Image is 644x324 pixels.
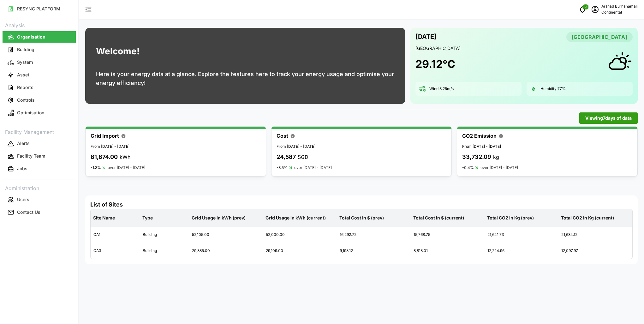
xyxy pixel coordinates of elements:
[338,210,409,226] p: Total Cost in $ (prev)
[3,150,76,163] a: Facility Team
[3,69,76,81] a: Asset
[485,243,558,259] div: 12,224.96
[92,210,139,226] p: Site Name
[486,210,557,226] p: Total CO2 in Kg (prev)
[462,132,497,140] p: CO2 Emission
[3,44,76,55] button: Building
[480,165,518,171] p: over [DATE] - [DATE]
[3,81,76,94] a: Reports
[140,243,189,259] div: Building
[91,153,118,162] p: 81,874.00
[298,153,308,161] p: SGD
[3,138,76,149] button: Alerts
[264,210,336,226] p: Grid Usage in kWh (current)
[3,163,76,175] button: Jobs
[17,84,33,91] p: Reports
[493,153,499,161] p: kg
[412,210,483,226] p: Total Cost in $ (current)
[277,153,296,162] p: 24,587
[17,165,27,172] p: Jobs
[91,227,140,243] div: CA1
[337,227,410,243] div: 16,292.72
[17,46,34,53] p: Building
[96,45,140,58] h1: Welcome!
[462,144,632,150] p: From [DATE] - [DATE]
[415,57,455,71] h1: 29.12 °C
[415,45,633,51] p: [GEOGRAPHIC_DATA]
[560,210,631,226] p: Total CO2 in Kg (current)
[3,183,76,192] p: Administration
[3,206,76,219] a: Contact Us
[601,9,638,15] p: Continental
[3,69,76,81] button: Asset
[91,144,261,150] p: From [DATE] - [DATE]
[3,3,76,15] button: RESYNC PLATFORM
[3,193,76,206] a: Users
[3,31,76,43] button: Organisation
[17,72,29,78] p: Asset
[337,243,410,259] div: 9,198.12
[17,34,45,40] p: Organisation
[3,82,76,93] button: Reports
[411,227,484,243] div: 15,768.75
[17,140,30,147] p: Alerts
[485,227,558,243] div: 21,641.73
[462,153,491,162] p: 33,732.09
[3,106,76,119] a: Optimisation
[17,6,60,12] p: RESYNC PLATFORM
[96,70,395,87] p: Here is your energy data at a glance. Explore the features here to track your energy usage and op...
[108,165,145,171] p: over [DATE] - [DATE]
[429,86,454,92] p: Wind: 3.25 m/s
[90,201,633,209] h4: List of Sites
[140,227,189,243] div: Building
[277,144,447,150] p: From [DATE] - [DATE]
[589,3,601,16] button: schedule
[277,132,288,140] p: Cost
[189,227,263,243] div: 52,105.00
[294,165,332,171] p: over [DATE] - [DATE]
[585,113,632,123] span: Viewing 7 days of data
[3,43,76,56] a: Building
[3,57,76,68] button: System
[17,110,44,116] p: Optimisation
[3,3,76,15] a: RESYNC PLATFORM
[415,32,437,42] p: [DATE]
[3,94,76,106] button: Controls
[3,127,76,136] p: Facility Management
[263,243,337,259] div: 29,109.00
[3,31,76,43] a: Organisation
[17,209,40,215] p: Contact Us
[3,107,76,118] button: Optimisation
[579,112,638,124] button: Viewing7days of data
[462,165,474,170] p: -0.4%
[91,132,119,140] p: Grid Import
[17,59,33,65] p: System
[3,20,76,29] p: Analysis
[3,163,76,175] a: Jobs
[3,194,76,205] button: Users
[572,32,627,42] span: [GEOGRAPHIC_DATA]
[120,153,130,161] p: kWh
[277,165,288,170] p: -3.5%
[189,243,263,259] div: 29,385.00
[91,165,101,170] p: -1.3%
[3,207,76,218] button: Contact Us
[141,210,188,226] p: Type
[540,86,566,92] p: Humidity: 77 %
[190,210,262,226] p: Grid Usage in kWh (prev)
[17,153,45,159] p: Facility Team
[17,196,29,203] p: Users
[576,3,589,16] button: notifications
[559,227,632,243] div: 21,634.12
[3,56,76,69] a: System
[559,243,632,259] div: 12,097.97
[17,97,35,103] p: Controls
[3,94,76,106] a: Controls
[91,243,140,259] div: CA3
[585,5,587,9] span: 0
[3,151,76,162] button: Facility Team
[3,137,76,150] a: Alerts
[601,3,638,9] p: Arshad Burhanamali
[411,243,484,259] div: 8,818.01
[263,227,337,243] div: 52,000.00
